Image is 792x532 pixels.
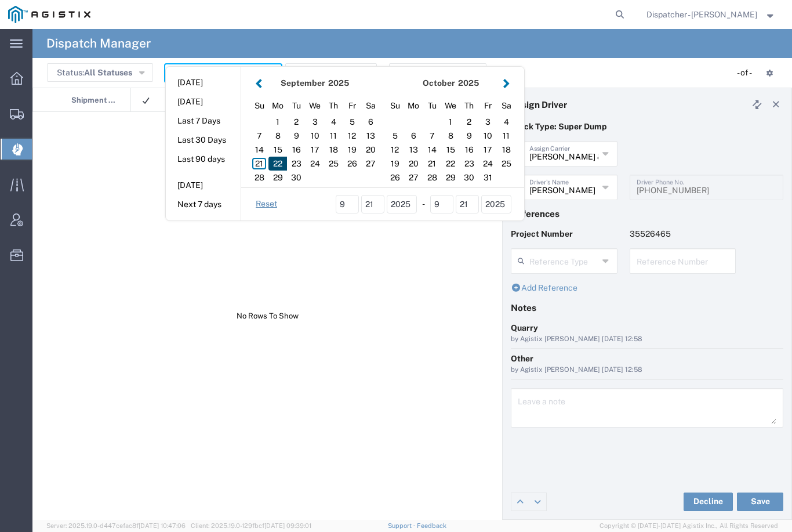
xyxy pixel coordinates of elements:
[361,97,380,115] div: Saturday
[684,493,733,511] button: Decline
[139,522,186,529] span: [DATE] 10:47:06
[166,150,241,168] button: Last 90 days
[324,129,343,143] div: 11
[460,171,478,184] div: 30
[423,171,441,184] div: 28
[511,493,529,511] a: Edit previous row
[737,493,783,511] button: Save
[386,157,404,171] div: 19
[343,157,361,171] div: 26
[478,97,497,115] div: Friday
[511,283,577,292] a: Add Reference
[287,157,306,171] div: 23
[46,29,151,58] h4: Dispatch Manager
[458,78,479,88] span: 2025
[287,97,306,115] div: Tuesday
[343,97,361,115] div: Friday
[361,195,384,213] input: dd
[511,353,783,365] div: Other
[441,157,460,171] div: 22
[324,115,343,129] div: 4
[268,129,287,143] div: 8
[306,115,324,129] div: 3
[511,121,783,133] p: Truck Type: Super Dump
[250,171,268,184] div: 28
[404,97,423,115] div: Monday
[336,195,359,213] input: mm
[166,74,241,92] button: [DATE]
[646,8,776,21] button: Dispatcher - [PERSON_NAME]
[324,143,343,157] div: 18
[285,63,377,82] button: Saved Searches
[630,228,736,240] p: 35526465
[306,157,324,171] div: 24
[422,198,425,210] span: -
[387,195,417,213] input: yyyy
[478,157,497,171] div: 24
[8,6,90,23] img: logo
[511,228,617,240] p: Project Number
[389,63,486,82] button: Advanced Search
[404,171,423,184] div: 27
[343,143,361,157] div: 19
[268,171,287,184] div: 29
[497,143,515,157] div: 18
[460,115,478,129] div: 2
[404,157,423,171] div: 20
[306,143,324,157] div: 17
[511,322,783,334] div: Quarry
[423,143,441,157] div: 14
[166,131,241,149] button: Last 30 Days
[287,115,306,129] div: 2
[166,112,241,130] button: Last 7 Days
[456,195,479,213] input: dd
[343,115,361,129] div: 5
[250,97,268,115] div: Sunday
[430,195,453,213] input: mm
[478,129,497,143] div: 10
[268,143,287,157] div: 15
[441,115,460,129] div: 1
[287,143,306,157] div: 16
[324,97,343,115] div: Thursday
[386,97,404,115] div: Sunday
[361,129,380,143] div: 13
[361,143,380,157] div: 20
[268,97,287,115] div: Monday
[423,97,441,115] div: Tuesday
[423,129,441,143] div: 7
[441,143,460,157] div: 15
[737,67,757,79] div: - of -
[84,68,132,77] span: All Statuses
[460,129,478,143] div: 9
[46,522,186,529] span: Server: 2025.19.0-d447cefac8f
[386,129,404,143] div: 5
[71,88,118,113] span: Shipment No.
[361,115,380,129] div: 6
[481,195,511,213] input: yyyy
[478,115,497,129] div: 3
[281,78,325,88] strong: September
[328,78,349,88] span: 2025
[268,157,287,171] div: 22
[460,97,478,115] div: Thursday
[47,63,153,82] button: Status:All Statuses
[404,143,423,157] div: 13
[264,522,311,529] span: [DATE] 09:39:01
[250,129,268,143] div: 7
[646,8,757,21] span: Dispatcher - Cameron Bowman
[287,129,306,143] div: 9
[478,171,497,184] div: 31
[423,157,441,171] div: 21
[388,522,417,529] a: Support
[306,129,324,143] div: 10
[250,157,268,171] div: 21
[511,302,783,313] h4: Notes
[511,99,567,110] h4: Assign Driver
[361,157,380,171] div: 27
[511,208,783,219] h4: References
[268,115,287,129] div: 1
[441,129,460,143] div: 8
[497,97,515,115] div: Saturday
[417,522,446,529] a: Feedback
